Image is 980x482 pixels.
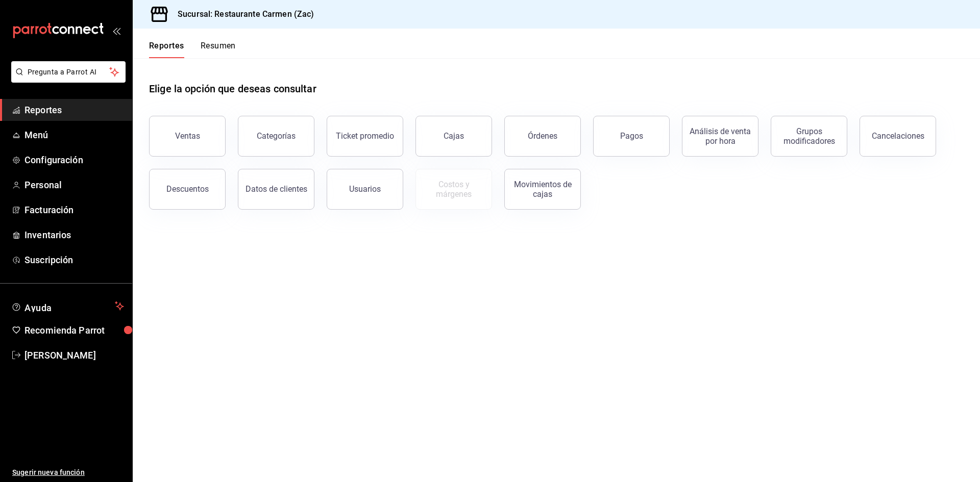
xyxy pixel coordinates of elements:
div: Costos y márgenes [422,180,485,199]
a: Pregunta a Parrot AI [7,74,126,85]
span: Recomienda Parrot [24,323,124,337]
button: Ventas [149,116,226,157]
div: Ticket promedio [336,131,394,141]
div: Órdenes [528,131,557,141]
span: Suscripción [24,253,124,267]
button: Categorías [238,116,314,157]
h1: Elige la opción que deseas consultar [149,81,316,96]
button: open_drawer_menu [112,27,120,35]
button: Reportes [149,41,184,58]
span: Ayuda [24,300,111,312]
div: Cancelaciones [872,131,924,141]
button: Datos de clientes [238,169,314,210]
div: Categorías [257,131,296,141]
button: Resumen [201,41,236,58]
div: Cajas [444,130,464,142]
div: navigation tabs [149,41,236,58]
button: Pregunta a Parrot AI [11,61,126,83]
span: Sugerir nueva función [12,467,124,478]
span: Configuración [24,153,124,167]
button: Usuarios [327,169,403,210]
span: Personal [24,178,124,192]
h3: Sucursal: Restaurante Carmen (Zac) [169,8,314,20]
div: Grupos modificadores [777,126,841,146]
button: Cancelaciones [860,116,936,157]
span: Facturación [24,203,124,217]
span: Inventarios [24,228,124,242]
div: Usuarios [349,184,381,194]
button: Órdenes [504,116,581,157]
a: Cajas [415,116,492,157]
span: Reportes [24,103,124,117]
div: Descuentos [166,184,209,194]
span: Pregunta a Parrot AI [28,67,110,78]
button: Ticket promedio [327,116,403,157]
button: Análisis de venta por hora [682,116,758,157]
button: Pagos [593,116,670,157]
div: Análisis de venta por hora [689,126,752,146]
button: Contrata inventarios para ver este reporte [415,169,492,210]
button: Movimientos de cajas [504,169,581,210]
button: Descuentos [149,169,226,210]
div: Datos de clientes [246,184,307,194]
div: Pagos [620,131,643,141]
div: Movimientos de cajas [511,180,574,199]
span: Menú [24,128,124,142]
div: Ventas [175,131,200,141]
span: [PERSON_NAME] [24,348,124,362]
button: Grupos modificadores [771,116,847,157]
